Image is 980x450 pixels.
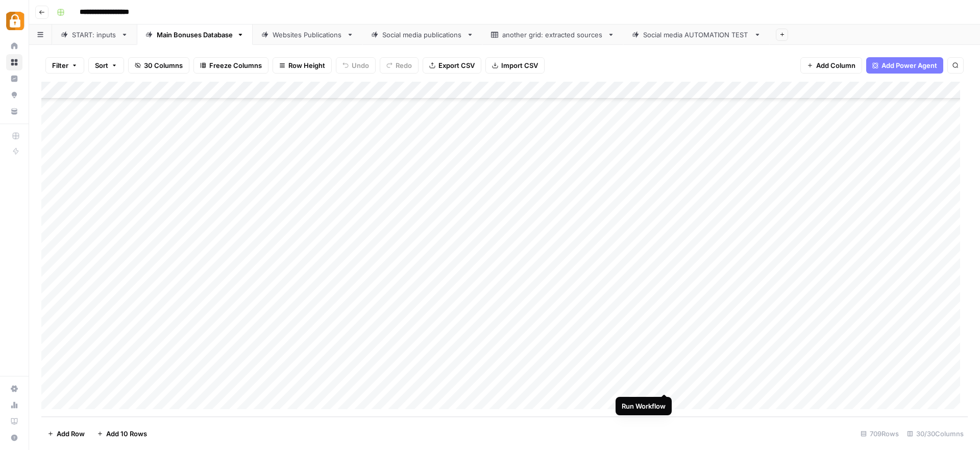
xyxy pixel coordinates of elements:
[88,57,124,74] button: Sort
[52,25,137,45] a: START: inputs
[288,60,325,70] span: Row Height
[91,425,153,442] button: Add 10 Rows
[273,57,332,74] button: Row Height
[502,30,603,40] div: another grid: extracted sources
[380,57,419,74] button: Redo
[209,60,262,70] span: Freeze Columns
[6,54,22,70] a: Browse
[482,25,623,45] a: another grid: extracted sources
[816,60,855,70] span: Add Column
[6,8,22,34] button: Workspace: Adzz
[382,30,462,40] div: Social media publications
[41,425,91,442] button: Add Row
[903,425,968,442] div: 30/30 Columns
[643,30,750,40] div: Social media AUTOMATION TEST
[856,425,903,442] div: 709 Rows
[273,30,342,40] div: Websites Publications
[128,57,189,74] button: 30 Columns
[95,60,108,70] span: Sort
[501,60,538,70] span: Import CSV
[6,87,22,103] a: Opportunities
[144,60,183,70] span: 30 Columns
[6,430,22,446] button: Help + Support
[6,38,22,54] a: Home
[485,57,545,74] button: Import CSV
[336,57,376,74] button: Undo
[396,60,412,70] span: Redo
[45,57,84,74] button: Filter
[800,57,862,74] button: Add Column
[57,429,85,439] span: Add Row
[253,25,362,45] a: Websites Publications
[157,30,233,40] div: Main Bonuses Database
[881,60,937,70] span: Add Power Agent
[438,60,475,70] span: Export CSV
[193,57,268,74] button: Freeze Columns
[6,381,22,397] a: Settings
[622,401,666,411] div: Run Workflow
[6,12,24,30] img: Adzz Logo
[137,25,253,45] a: Main Bonuses Database
[6,70,22,87] a: Insights
[866,57,943,74] button: Add Power Agent
[106,429,147,439] span: Add 10 Rows
[6,103,22,120] a: Your Data
[6,397,22,413] a: Usage
[352,60,369,70] span: Undo
[362,25,482,45] a: Social media publications
[72,30,117,40] div: START: inputs
[52,60,68,70] span: Filter
[6,413,22,430] a: Learning Hub
[623,25,770,45] a: Social media AUTOMATION TEST
[423,57,481,74] button: Export CSV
